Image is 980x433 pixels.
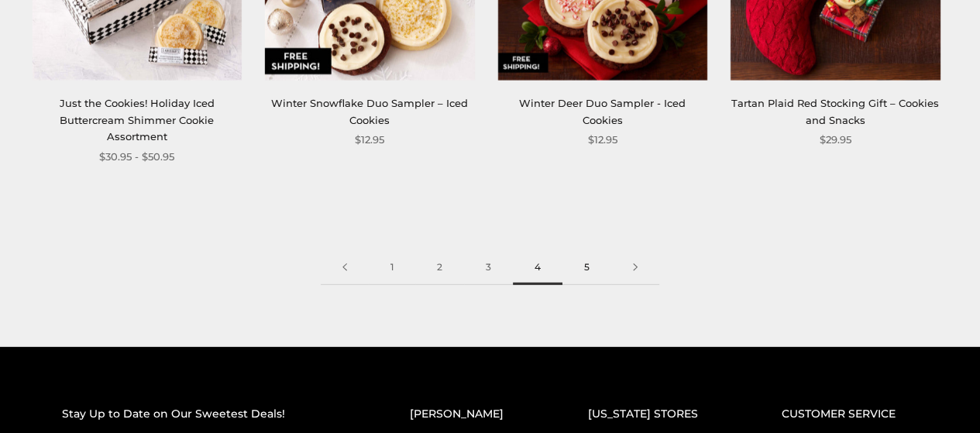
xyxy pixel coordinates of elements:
h2: [PERSON_NAME] [410,405,526,423]
h2: Stay Up to Date on Our Sweetest Deals! [62,405,348,423]
a: Tartan Plaid Red Stocking Gift – Cookies and Snacks [731,97,939,125]
a: Next page [611,250,659,285]
a: 3 [464,250,513,285]
h2: CUSTOMER SERVICE [782,405,918,423]
a: Just the Cookies! Holiday Iced Buttercream Shimmer Cookie Assortment [60,97,215,143]
a: Winter Deer Duo Sampler - Iced Cookies [519,97,686,125]
a: 2 [415,250,464,285]
a: 5 [562,250,611,285]
a: Winter Snowflake Duo Sampler – Iced Cookies [271,97,468,125]
span: $12.95 [588,132,617,148]
a: 1 [369,250,415,285]
span: $29.95 [820,132,851,148]
h2: [US_STATE] STORES [587,405,720,423]
span: $30.95 - $50.95 [99,149,174,165]
span: 4 [513,250,562,285]
iframe: Sign Up via Text for Offers [12,374,160,421]
a: Previous page [321,250,369,285]
span: $12.95 [355,132,384,148]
